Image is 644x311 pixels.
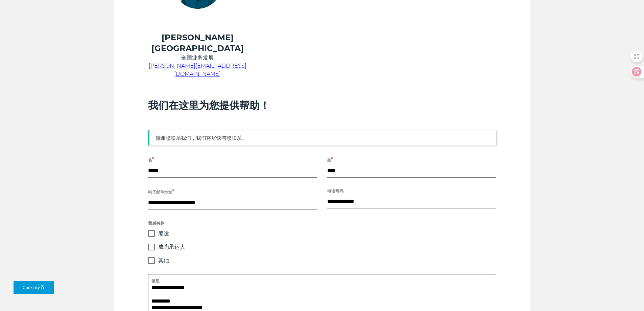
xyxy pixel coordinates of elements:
[148,99,270,112] font: 我们在这里为您提供帮助！
[181,54,214,61] font: 全国业务发展
[148,244,496,250] label: 成为承运人
[156,134,247,141] font: 感谢您联系我们，我们将尽快与您联系。
[148,220,164,226] font: 我感兴趣
[158,257,169,264] font: 其他
[148,230,496,237] label: 船运
[158,230,169,237] font: 船运
[158,244,185,250] font: 成为承运人
[148,257,496,264] label: 其他
[151,32,244,53] font: [PERSON_NAME][GEOGRAPHIC_DATA]
[14,281,54,294] button: Cookie设置
[149,63,246,77] a: [PERSON_NAME][EMAIL_ADDRESS][DOMAIN_NAME]
[23,285,45,290] font: Cookie设置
